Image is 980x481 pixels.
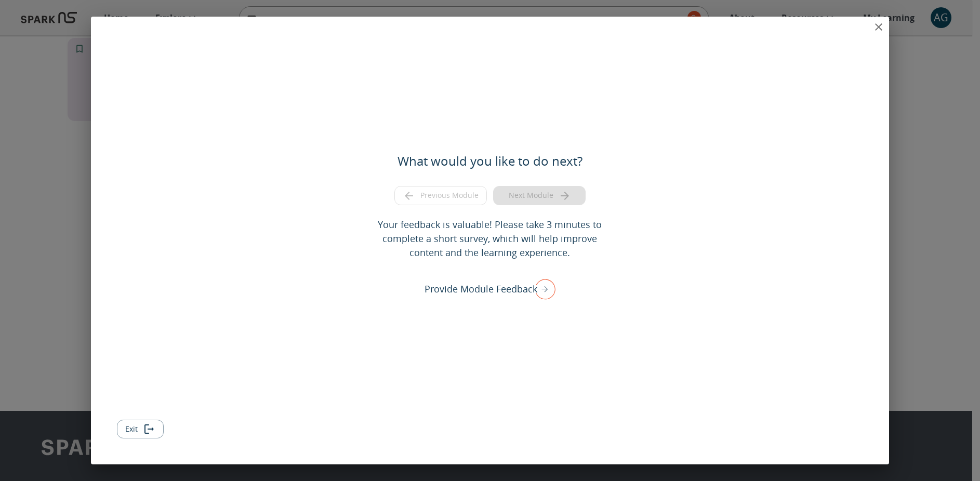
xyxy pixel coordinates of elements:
button: close [868,17,889,37]
div: Provide Module Feedback [425,275,555,302]
button: Exit module [117,420,164,439]
p: Provide Module Feedback [425,282,537,296]
img: right arrow [529,275,555,302]
p: Your feedback is valuable! Please take 3 minutes to complete a short survey, which will help impr... [370,218,610,260]
h5: What would you like to do next? [398,153,582,169]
